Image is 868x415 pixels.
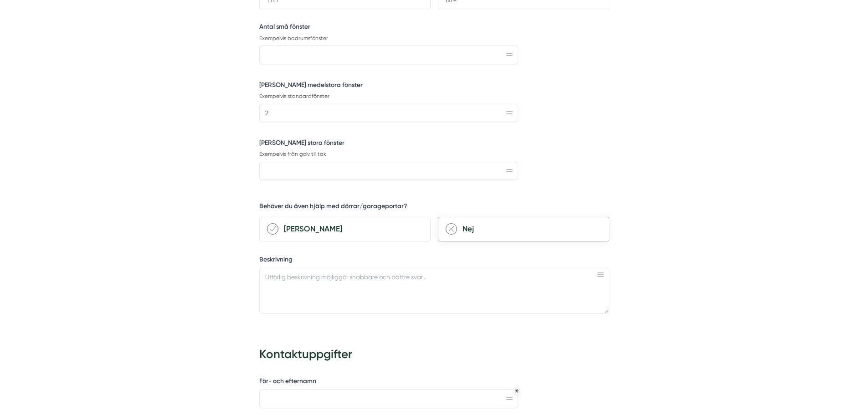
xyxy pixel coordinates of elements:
h3: Kontaktuppgifter [259,343,609,368]
label: Beskrivning [259,255,609,266]
label: [PERSON_NAME] medelstora fönster [259,81,518,92]
h5: Behöver du även hjälp med dörrar/garageportar? [259,202,407,213]
label: [PERSON_NAME] stora fönster [259,138,518,150]
div: Obligatoriskt [515,389,519,393]
p: Exempelvis badrumsfönster [259,35,518,42]
label: Antal små fönster [259,22,518,34]
label: För- och efternamn [259,377,518,388]
p: Exempelvis från golv till tak [259,150,518,158]
p: Exempelvis standardfönster [259,92,518,100]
